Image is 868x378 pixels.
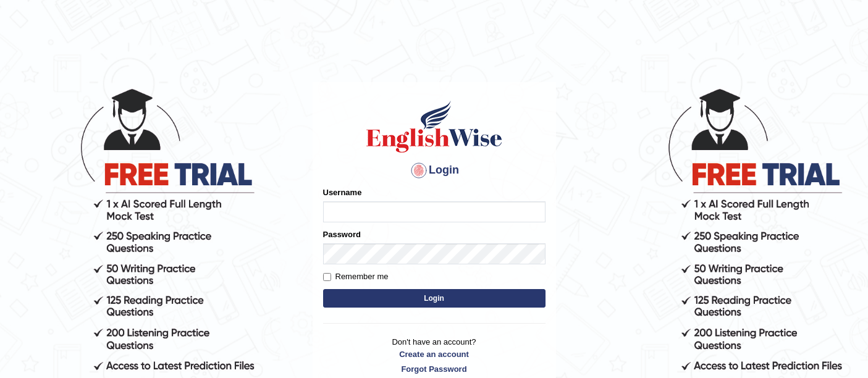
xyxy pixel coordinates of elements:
[323,363,546,375] a: Forgot Password
[323,229,361,240] label: Password
[323,336,546,374] p: Don't have an account?
[323,348,546,360] a: Create an account
[323,289,546,308] button: Login
[323,161,546,180] h4: Login
[323,271,389,283] label: Remember me
[364,99,505,154] img: Logo of English Wise sign in for intelligent practice with AI
[323,273,331,281] input: Remember me
[323,187,362,198] label: Username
